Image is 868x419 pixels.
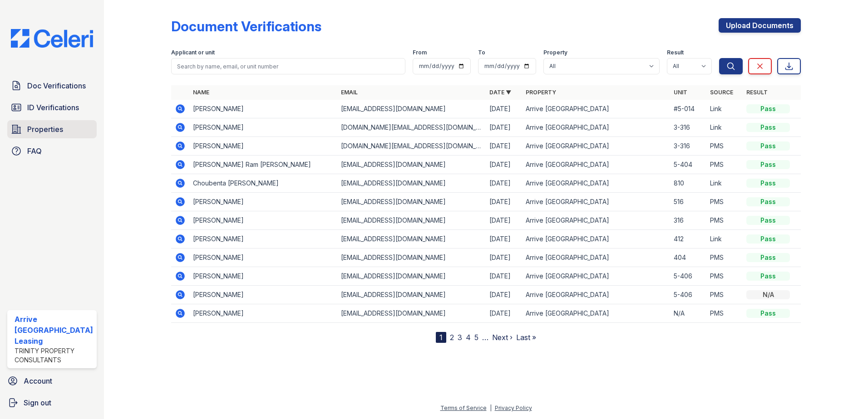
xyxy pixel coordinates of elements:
[746,253,790,262] div: Pass
[543,49,567,56] label: Property
[746,272,790,281] div: Pass
[522,267,671,286] td: Arrive [GEOGRAPHIC_DATA]
[337,174,486,193] td: [EMAIL_ADDRESS][DOMAIN_NAME]
[486,193,522,211] td: [DATE]
[189,156,338,174] td: [PERSON_NAME] Ram [PERSON_NAME]
[674,89,687,96] a: Unit
[4,394,100,412] a: Sign out
[706,211,743,230] td: PMS
[189,230,338,248] td: [PERSON_NAME]
[746,216,790,225] div: Pass
[670,193,706,211] td: 516
[706,230,743,248] td: Link
[522,100,671,118] td: Arrive [GEOGRAPHIC_DATA]
[413,49,427,56] label: From
[710,89,733,96] a: Source
[670,248,706,267] td: 404
[7,120,97,138] a: Properties
[746,104,790,113] div: Pass
[486,286,522,304] td: [DATE]
[746,197,790,206] div: Pass
[486,230,522,248] td: [DATE]
[436,332,446,343] div: 1
[15,314,93,346] div: Arrive [GEOGRAPHIC_DATA] Leasing
[670,100,706,118] td: #5-014
[337,118,486,137] td: [DOMAIN_NAME][EMAIL_ADDRESS][DOMAIN_NAME]
[522,156,671,174] td: Arrive [GEOGRAPHIC_DATA]
[440,404,487,411] a: Terms of Service
[189,174,338,193] td: Choubenta [PERSON_NAME]
[27,80,86,91] span: Doc Verifications
[746,160,790,169] div: Pass
[522,230,671,248] td: Arrive [GEOGRAPHIC_DATA]
[337,156,486,174] td: [EMAIL_ADDRESS][DOMAIN_NAME]
[670,267,706,286] td: 5-406
[746,309,790,318] div: Pass
[486,137,522,156] td: [DATE]
[189,248,338,267] td: [PERSON_NAME]
[337,193,486,211] td: [EMAIL_ADDRESS][DOMAIN_NAME]
[670,118,706,137] td: 3-316
[4,372,100,390] a: Account
[706,174,743,193] td: Link
[337,137,486,156] td: [DOMAIN_NAME][EMAIL_ADDRESS][DOMAIN_NAME]
[746,290,790,299] div: N/A
[706,137,743,156] td: PMS
[746,123,790,132] div: Pass
[486,100,522,118] td: [DATE]
[474,333,478,342] a: 5
[522,248,671,267] td: Arrive [GEOGRAPHIC_DATA]
[189,137,338,156] td: [PERSON_NAME]
[522,211,671,230] td: Arrive [GEOGRAPHIC_DATA]
[522,286,671,304] td: Arrive [GEOGRAPHIC_DATA]
[171,58,406,74] input: Search by name, email, or unit number
[466,333,471,342] a: 4
[522,118,671,137] td: Arrive [GEOGRAPHIC_DATA]
[337,230,486,248] td: [EMAIL_ADDRESS][DOMAIN_NAME]
[670,286,706,304] td: 5-406
[337,248,486,267] td: [EMAIL_ADDRESS][DOMAIN_NAME]
[706,118,743,137] td: Link
[486,118,522,137] td: [DATE]
[24,397,51,408] span: Sign out
[4,29,100,48] img: CE_Logo_Blue-a8612792a0a2168367f1c8372b55b34899dd931a85d93a1a3d3e32e68fde9ad4.png
[670,211,706,230] td: 316
[746,141,790,151] div: Pass
[706,267,743,286] td: PMS
[482,332,488,343] span: …
[706,248,743,267] td: PMS
[746,89,768,96] a: Result
[526,89,556,96] a: Property
[670,230,706,248] td: 412
[458,333,462,342] a: 3
[486,248,522,267] td: [DATE]
[171,18,321,34] div: Document Verifications
[337,286,486,304] td: [EMAIL_ADDRESS][DOMAIN_NAME]
[27,124,63,135] span: Properties
[667,49,684,56] label: Result
[337,304,486,323] td: [EMAIL_ADDRESS][DOMAIN_NAME]
[522,174,671,193] td: Arrive [GEOGRAPHIC_DATA]
[189,286,338,304] td: [PERSON_NAME]
[15,346,93,365] div: Trinity Property Consultants
[486,174,522,193] td: [DATE]
[337,100,486,118] td: [EMAIL_ADDRESS][DOMAIN_NAME]
[189,193,338,211] td: [PERSON_NAME]
[719,18,801,33] a: Upload Documents
[486,211,522,230] td: [DATE]
[337,267,486,286] td: [EMAIL_ADDRESS][DOMAIN_NAME]
[341,89,358,96] a: Email
[478,49,485,56] label: To
[189,211,338,230] td: [PERSON_NAME]
[27,102,79,113] span: ID Verifications
[189,304,338,323] td: [PERSON_NAME]
[522,193,671,211] td: Arrive [GEOGRAPHIC_DATA]
[706,304,743,323] td: PMS
[746,234,790,244] div: Pass
[7,142,97,160] a: FAQ
[670,174,706,193] td: 810
[522,304,671,323] td: Arrive [GEOGRAPHIC_DATA]
[706,100,743,118] td: Link
[189,100,338,118] td: [PERSON_NAME]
